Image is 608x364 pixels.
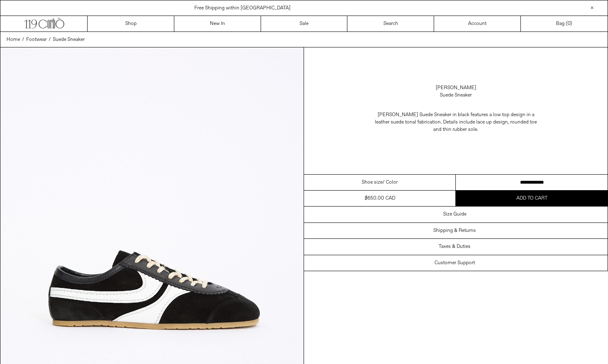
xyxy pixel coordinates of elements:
h3: Shipping & Returns [433,228,476,234]
span: / [49,36,51,43]
a: Shop [88,16,174,31]
span: 0 [567,20,570,27]
a: Home [7,36,20,43]
a: Search [347,16,434,31]
a: Bag () [521,16,608,31]
a: New In [174,16,261,31]
a: Suede Sneaker [53,36,85,43]
h3: Size Guide [443,211,466,217]
span: Add to cart [516,195,547,202]
div: Suede Sneaker [440,92,472,99]
a: Account [434,16,521,31]
span: Footwear [26,36,47,43]
span: / Color [383,179,398,186]
p: [PERSON_NAME] Suede Sneaker in black features a low top design in a leather suede tonal fabricati... [374,107,538,137]
span: ) [567,20,572,27]
a: Free Shipping within [GEOGRAPHIC_DATA] [194,5,290,11]
a: [PERSON_NAME] [436,84,476,92]
a: Sale [261,16,348,31]
span: $650.00 CAD [365,195,395,202]
span: Shoe size [362,179,383,186]
a: Footwear [26,36,47,43]
h3: Taxes & Duties [439,244,471,249]
button: Add to cart [456,191,608,206]
h3: Customer Support [435,260,475,266]
span: Suede Sneaker [53,36,85,43]
span: Home [7,36,20,43]
span: / [22,36,24,43]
